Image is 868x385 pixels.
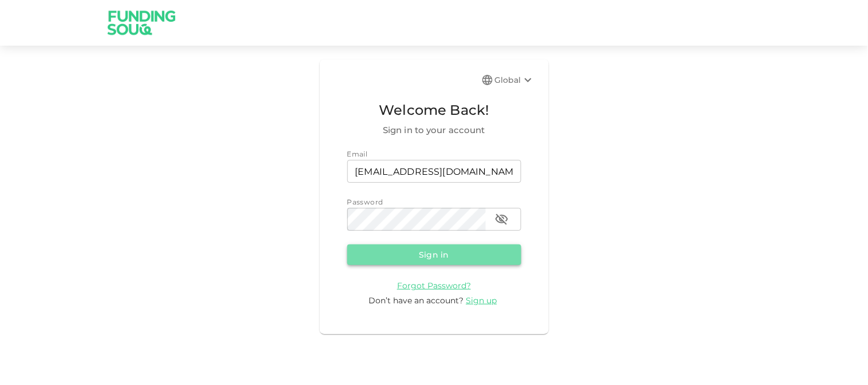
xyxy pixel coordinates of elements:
[397,280,471,291] span: Forgot Password?
[466,295,497,306] span: Sign up
[347,123,521,137] span: Sign in to your account
[495,73,535,87] div: Global
[347,244,521,265] button: Sign in
[397,280,471,291] a: Forgot Password?
[369,295,464,306] span: Don’t have an account?
[347,99,521,121] span: Welcome Back!
[347,208,486,231] input: password
[347,198,383,206] span: Password
[347,160,521,183] input: email
[347,150,368,158] span: Email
